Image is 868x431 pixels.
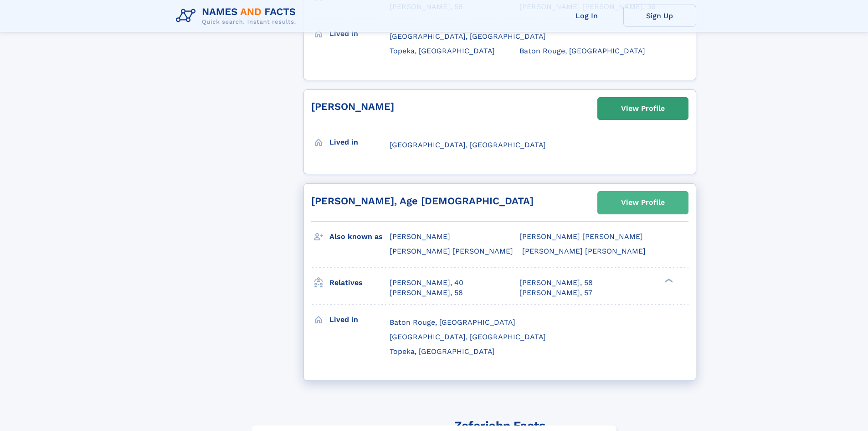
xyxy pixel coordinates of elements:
[519,47,645,55] span: Baton Rouge, [GEOGRAPHIC_DATA]
[390,278,463,288] a: [PERSON_NAME], 40
[550,5,623,27] a: Log In
[621,192,665,213] div: View Profile
[519,278,593,288] a: [PERSON_NAME], 58
[390,140,546,149] span: [GEOGRAPHIC_DATA], [GEOGRAPHIC_DATA]
[311,195,534,207] a: [PERSON_NAME], Age [DEMOGRAPHIC_DATA]
[390,47,495,55] span: Topeka, [GEOGRAPHIC_DATA]
[519,232,643,241] span: [PERSON_NAME] [PERSON_NAME]
[311,101,394,112] a: [PERSON_NAME]
[519,288,592,298] a: [PERSON_NAME], 57
[598,192,688,213] a: View Profile
[598,98,688,119] a: View Profile
[390,288,463,298] a: [PERSON_NAME], 58
[329,275,390,291] h3: Relatives
[390,332,546,341] span: [GEOGRAPHIC_DATA], [GEOGRAPHIC_DATA]
[390,232,450,241] span: [PERSON_NAME]
[390,347,495,356] span: Topeka, [GEOGRAPHIC_DATA]
[329,312,390,327] h3: Lived in
[621,98,665,119] div: View Profile
[329,26,390,42] h3: Lived in
[390,32,546,41] span: [GEOGRAPHIC_DATA], [GEOGRAPHIC_DATA]
[663,277,673,283] div: ❯
[522,247,646,255] span: [PERSON_NAME] [PERSON_NAME]
[329,135,390,150] h3: Lived in
[623,5,696,27] a: Sign Up
[172,4,303,28] img: Logo Names and Facts
[329,229,390,244] h3: Also known as
[390,247,513,255] span: [PERSON_NAME] [PERSON_NAME]
[390,318,515,327] span: Baton Rouge, [GEOGRAPHIC_DATA]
